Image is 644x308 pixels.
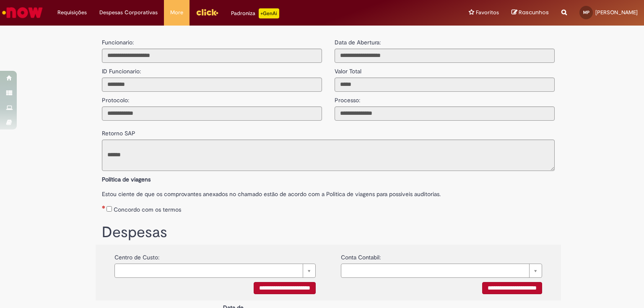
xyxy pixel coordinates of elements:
b: Política de viagens [102,176,151,183]
a: Rascunhos [512,9,549,17]
img: click_logo_yellow_360x200.png [196,6,218,18]
label: Protocolo: [102,92,129,104]
label: Centro de Custo: [114,249,159,261]
label: Processo: [335,92,360,104]
span: MP [583,10,589,15]
a: Limpar campo {0} [341,264,542,278]
label: Concordo com os termos [114,205,181,214]
span: Requisições [57,8,87,17]
span: [PERSON_NAME] [595,9,638,16]
label: Retorno SAP [102,125,135,137]
label: Valor Total [335,63,361,75]
div: Padroniza [231,8,279,18]
label: Estou ciente de que os comprovantes anexados no chamado estão de acordo com a Politica de viagens... [102,186,555,198]
span: More [170,8,183,17]
a: Limpar campo {0} [114,264,316,278]
p: +GenAi [259,8,279,18]
span: Favoritos [476,8,499,17]
label: Conta Contabil: [341,249,381,261]
span: Despesas Corporativas [99,8,158,17]
span: Rascunhos [519,8,549,16]
label: Data de Abertura: [335,38,381,47]
label: Funcionario: [102,38,134,47]
label: ID Funcionario: [102,63,141,75]
img: ServiceNow [1,4,44,21]
h1: Despesas [102,224,555,241]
